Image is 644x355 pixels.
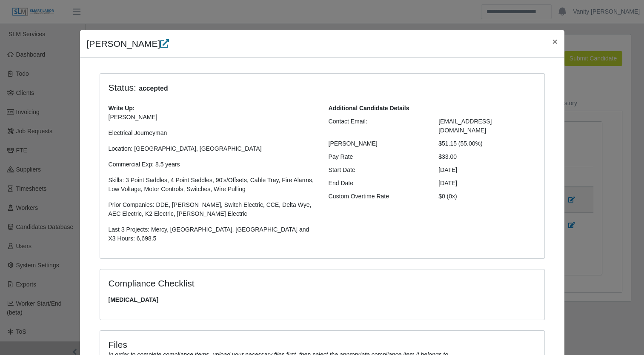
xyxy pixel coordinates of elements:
span: [DATE] [438,180,457,186]
p: Commercial Exp: 8.5 years [109,160,316,169]
span: × [552,37,557,46]
p: Electrical Journeyman [109,129,316,137]
h4: Files [109,339,536,350]
button: Close [545,30,564,53]
span: [MEDICAL_DATA] [109,295,536,304]
div: Pay Rate [322,152,432,161]
div: Start Date [322,166,432,175]
b: Write Up: [109,105,135,112]
span: $0 (0x) [438,193,457,200]
div: End Date [322,179,432,188]
h4: Status: [109,82,426,94]
div: [DATE] [432,166,542,175]
p: Last 3 Projects: Mercy, [GEOGRAPHIC_DATA], [GEOGRAPHIC_DATA] and X3 Hours: 6,698.5 [109,225,316,243]
span: accepted [136,83,171,94]
b: Additional Candidate Details [329,105,409,112]
h4: Compliance Checklist [109,278,389,289]
div: Custom Overtime Rate [322,192,432,201]
p: Skills: 3 Point Saddles, 4 Point Saddles, 90's/Offsets, Cable Tray, Fire Alarms, Low Voltage, Mot... [109,176,316,194]
div: [PERSON_NAME] [322,139,432,148]
div: $51.15 (55.00%) [432,139,542,148]
div: Contact Email: [322,117,432,135]
p: [PERSON_NAME] [109,113,316,122]
p: Prior Companies: DDE, [PERSON_NAME], Switch Electric, CCE, Delta Wye, AEC Electric, K2 Electric, ... [109,200,316,218]
p: Location: [GEOGRAPHIC_DATA], [GEOGRAPHIC_DATA] [109,144,316,153]
div: $33.00 [432,152,542,161]
h4: [PERSON_NAME] [87,37,169,51]
span: [EMAIL_ADDRESS][DOMAIN_NAME] [438,118,492,134]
